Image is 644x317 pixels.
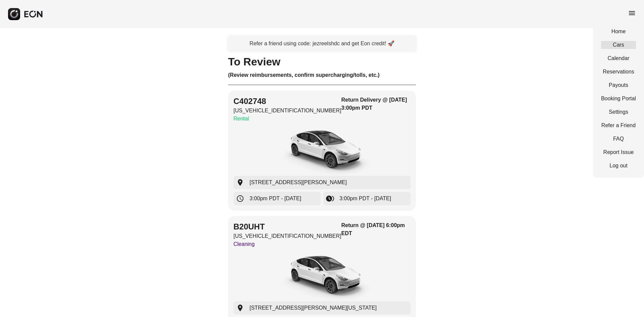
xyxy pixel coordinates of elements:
img: car [272,125,372,176]
button: C402748[US_VEHICLE_IDENTIFICATION_NUMBER]RentalReturn Delivery @ [DATE] 3:00pm PDTcar[STREET_ADDR... [228,91,416,211]
p: Rental [233,115,341,123]
a: Log out [601,162,636,170]
a: Refer a friend using code: jezreelshdc and get Eon credit! 🚀 [228,36,416,51]
span: 3:00pm PDT - [DATE] [339,195,391,203]
span: browse_gallery [326,195,334,203]
p: Cleaning [233,240,341,248]
span: [STREET_ADDRESS][PERSON_NAME][US_STATE] [250,304,377,312]
a: Home [601,28,636,36]
a: Refer a Friend [601,121,636,129]
h3: Return @ [DATE] 6:00pm EDT [341,221,411,237]
h2: B20UHT [233,221,341,232]
span: location_on [236,178,244,187]
a: Booking Portal [601,95,636,103]
a: Settings [601,108,636,116]
p: [US_VEHICLE_IDENTIFICATION_NUMBER] [233,107,341,115]
a: FAQ [601,135,636,143]
a: Report Issue [601,148,636,156]
a: Cars [601,41,636,49]
a: Reservations [601,68,636,76]
span: 3:00pm PDT - [DATE] [250,195,301,203]
img: car [272,251,372,301]
a: Calendar [601,54,636,62]
h1: To Review [228,58,416,66]
a: Payouts [601,81,636,89]
span: schedule [236,195,244,203]
span: [STREET_ADDRESS][PERSON_NAME] [250,178,347,187]
h3: (Review reimbursements, confirm supercharging/tolls, etc.) [228,71,416,79]
h3: Return Delivery @ [DATE] 3:00pm PDT [341,96,411,112]
span: menu [628,9,636,17]
span: location_on [236,304,244,312]
h2: C402748 [233,96,341,107]
p: [US_VEHICLE_IDENTIFICATION_NUMBER] [233,232,341,240]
